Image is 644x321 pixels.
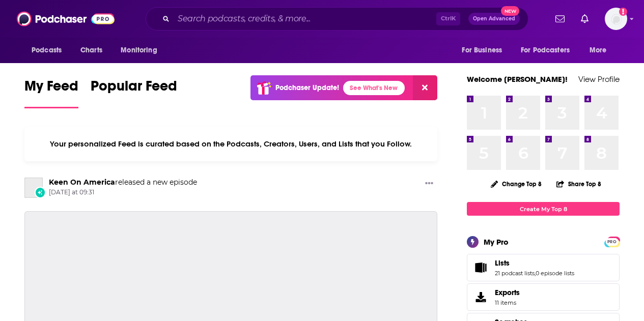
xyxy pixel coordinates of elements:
[484,237,509,247] div: My Pro
[501,6,519,16] span: New
[32,43,62,57] span: Podcasts
[455,41,515,60] button: open menu
[436,12,460,25] span: Ctrl K
[495,258,574,268] a: Lists
[536,270,574,277] a: 0 episode lists
[495,270,535,277] a: 21 podcast lists
[590,43,607,57] span: More
[80,43,102,57] span: Charts
[470,290,491,304] span: Exports
[35,187,46,198] div: New Episode
[485,178,548,190] button: Change Top 8
[495,288,520,297] span: Exports
[605,8,627,30] button: Show profile menu
[49,178,115,187] a: Keen On America
[146,7,528,31] div: Search podcasts, credits, & more...
[74,41,108,60] a: Charts
[343,81,405,95] a: See What's New
[24,41,75,60] button: open menu
[556,174,602,194] button: Share Top 8
[17,9,115,28] img: Podchaser - Follow, Share and Rate Podcasts
[49,188,197,197] span: [DATE] at 09:31
[114,41,170,60] button: open menu
[605,8,627,30] img: User Profile
[606,238,618,246] span: PRO
[470,260,491,275] a: Lists
[467,74,568,84] a: Welcome [PERSON_NAME]!
[514,41,584,60] button: open menu
[473,16,515,21] span: Open Advanced
[467,254,620,281] span: Lists
[24,178,43,198] a: Keen On America
[91,77,177,108] a: Popular Feed
[521,43,570,57] span: For Podcasters
[578,74,620,84] a: View Profile
[24,127,437,161] div: Your personalized Feed is curated based on the Podcasts, Creators, Users, and Lists that you Follow.
[275,83,339,92] p: Podchaser Update!
[121,43,157,57] span: Monitoring
[91,77,177,101] span: Popular Feed
[468,13,520,25] button: Open AdvancedNew
[605,8,627,30] span: Logged in as megcassidy
[577,10,593,27] a: Show notifications dropdown
[24,77,78,108] a: My Feed
[495,258,510,268] span: Lists
[619,8,627,16] svg: Add a profile image
[462,43,502,57] span: For Business
[582,41,620,60] button: open menu
[495,299,520,306] span: 11 items
[174,11,436,27] input: Search podcasts, credits, & more...
[606,238,618,245] a: PRO
[24,77,78,101] span: My Feed
[421,178,437,190] button: Show More Button
[467,283,620,311] a: Exports
[49,178,197,187] h3: released a new episode
[535,270,536,277] span: ,
[551,10,569,27] a: Show notifications dropdown
[467,202,620,216] a: Create My Top 8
